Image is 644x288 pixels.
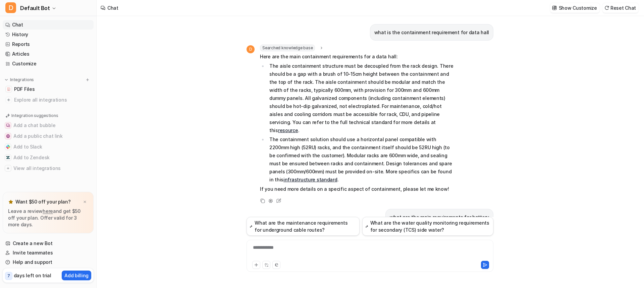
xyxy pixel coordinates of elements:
button: Show Customize [550,3,600,13]
span: Default Bot [20,3,50,13]
p: Add billing [64,272,89,279]
p: Show Customize [559,4,597,11]
a: Help and support [3,257,94,267]
a: Customize [3,59,94,68]
button: Add to ZendeskAdd to Zendesk [3,152,94,163]
div: Chat [107,4,118,11]
p: what is the containment requirement for data hall [374,28,489,37]
a: PDF FilesPDF Files [3,84,94,94]
img: PDF Files [7,87,11,91]
button: Add a public chat linkAdd a public chat link [3,131,94,141]
p: Here are the main containment requirements for a data hall: [260,53,456,61]
span: Searched knowledge base [260,45,315,51]
span: PDF Files [14,86,35,93]
img: menu_add.svg [85,77,90,82]
button: What are the maintenance requirements for underground cable routes? [247,217,360,236]
p: Leave a review and get $50 off your plan. Offer valid for 3 more days. [8,208,88,228]
img: expand menu [4,77,9,82]
span: Explore all integrations [14,95,91,105]
button: Reset Chat [602,3,639,13]
a: resource [278,127,298,133]
a: Reports [3,40,94,49]
img: x [83,200,87,204]
img: Add a public chat link [6,134,10,138]
img: customize [552,5,557,10]
p: Integration suggestions [11,113,58,119]
button: What are the water quality monitoring requirements for secondary (TCS) side water? [362,217,493,236]
p: If you need more details on a specific aspect of containment, please let me know! [260,185,456,193]
img: Add to Zendesk [6,156,10,160]
button: Add a chat bubbleAdd a chat bubble [3,120,94,131]
img: Add to Slack [6,145,10,149]
button: Add to SlackAdd to Slack [3,141,94,152]
button: Add billing [62,271,91,280]
p: The containment solution should use a horizontal panel compatible with 2200mm high (52RU) racks, ... [269,135,456,184]
span: D [5,2,16,13]
p: Integrations [10,77,34,82]
p: days left on trial [14,272,51,279]
img: Add a chat bubble [6,123,10,127]
a: Chat [3,20,94,30]
button: Integrations [3,76,36,83]
a: here [43,208,53,214]
p: The aisle containment structure must be decoupled from the rack design. There should be a gap wit... [269,62,456,134]
a: Create a new Bot [3,239,94,248]
img: explore all integrations [5,97,12,103]
a: infrastructure standard [283,177,337,182]
p: 7 [7,273,10,279]
a: Articles [3,49,94,59]
img: reset [604,5,609,10]
p: Want $50 off your plan? [15,198,71,205]
img: View all integrations [6,166,10,170]
a: Invite teammates [3,248,94,257]
a: History [3,30,94,39]
img: star [8,199,13,205]
p: what are the main requirements for battery [390,213,489,221]
span: D [247,45,255,53]
button: View all integrationsView all integrations [3,163,94,174]
a: Explore all integrations [3,95,94,105]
